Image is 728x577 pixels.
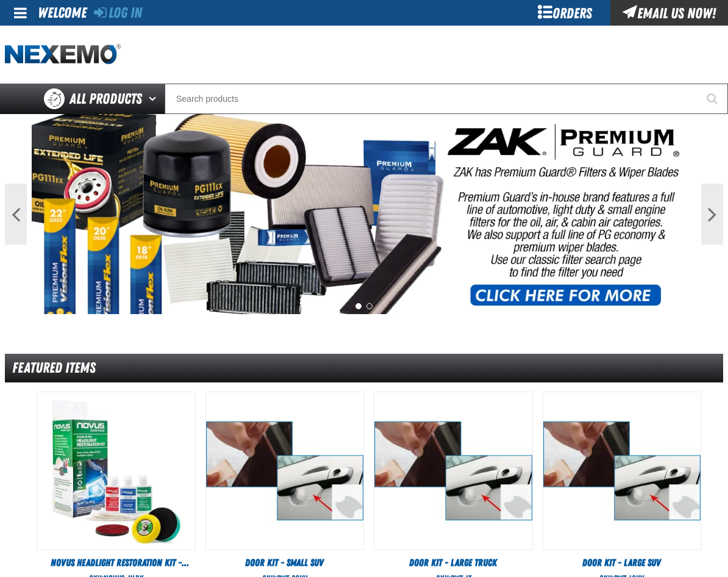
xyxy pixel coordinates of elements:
button: 2 of 2 [366,303,373,309]
a: Door Kit - Large Truck [374,556,533,570]
img: PG Filters & Wipers [32,114,696,314]
img: Nexemo logo [5,44,121,65]
: View Details of the Door Kit - Small SUV [206,392,364,550]
img: Door Kit - Large Truck [374,392,532,550]
a: Door Kit - Small SUV [205,556,365,570]
img: Door Kit - Large SUV [543,392,701,550]
button: 1 of 2 [355,303,362,309]
input: Search [165,84,728,114]
a: Log In [94,4,142,21]
span: Door Kit - Small SUV [245,557,324,568]
div: Featured Items [5,354,723,382]
span: Door Kit - Large SUV [582,557,661,568]
a: Novus Headlight Restoration Kit - Nexemo [37,556,196,570]
: View Details of the Door Kit - Large Truck [374,392,532,550]
img: Door Kit - Small SUV [206,392,364,550]
: View Details of the Novus Headlight Restoration Kit - Nexemo [37,392,195,550]
img: Novus Headlight Restoration Kit - Nexemo [37,392,195,550]
: View Details of the Door Kit - Large SUV [543,392,701,550]
a: Door Kit - Large SUV [543,556,702,570]
button: Next [701,184,723,245]
button: Open All Products pages [145,84,165,114]
button: Start Searching [698,84,728,114]
span: All Products [70,88,142,110]
button: Previous [5,184,27,245]
span: Door Kit - Large Truck [409,557,497,568]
